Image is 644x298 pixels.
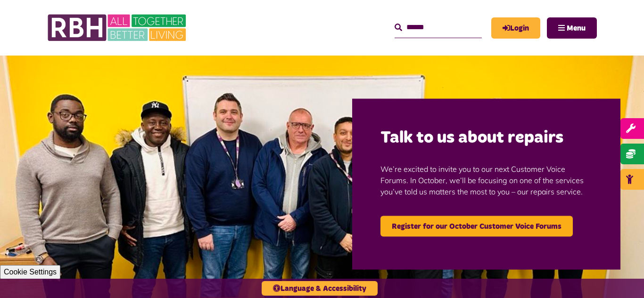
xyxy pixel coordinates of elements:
[380,127,592,149] h2: Talk to us about repairs
[262,281,378,296] button: Language & Accessibility
[547,17,597,39] button: Navigation
[491,17,540,39] a: MyRBH
[380,216,573,236] a: Register for our October Customer Voice Forums
[567,24,586,32] span: Menu
[47,9,189,46] img: RBH
[380,149,592,211] p: We’re excited to invite you to our next Customer Voice Forums. In October, we’ll be focusing on o...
